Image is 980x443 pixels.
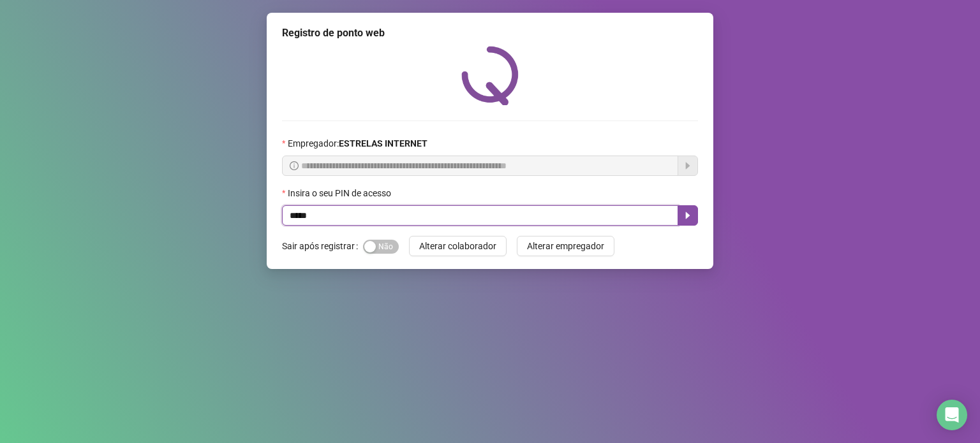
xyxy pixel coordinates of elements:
[282,25,698,41] div: Registro de ponto web
[282,236,363,256] label: Sair após registrar
[290,161,299,170] span: info-circle
[517,236,614,256] button: Alterar empregador
[461,46,519,105] img: QRPoint
[409,236,507,256] button: Alterar colaborador
[419,239,496,253] span: Alterar colaborador
[288,136,427,150] span: Empregador :
[937,400,967,430] div: Open Intercom Messenger
[683,210,693,221] span: caret-right
[527,239,604,253] span: Alterar empregador
[339,138,427,149] strong: ESTRELAS INTERNET
[282,186,399,200] label: Insira o seu PIN de acesso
